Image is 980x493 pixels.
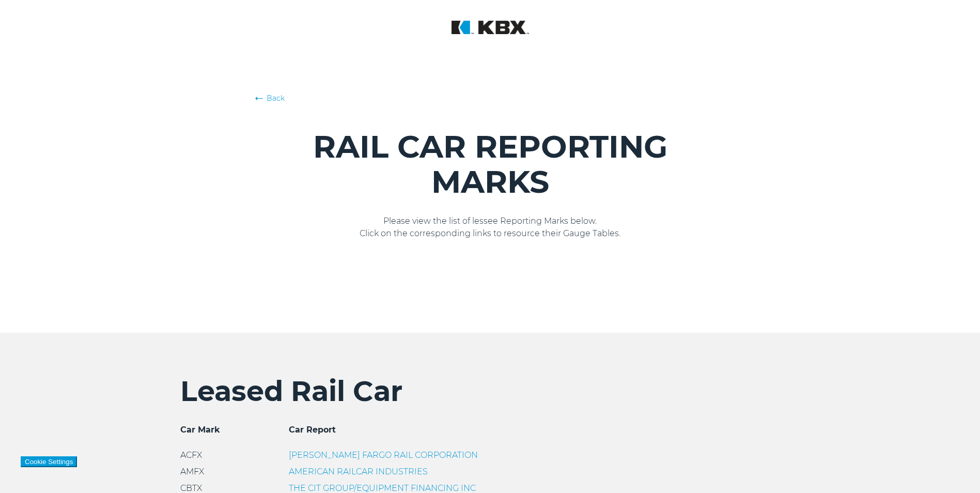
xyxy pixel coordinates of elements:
img: KBX Logistics [452,21,529,34]
span: Car Report [289,425,336,435]
h1: RAIL CAR REPORTING MARKS [255,129,725,199]
a: Back [255,93,725,103]
p: Please view the list of lessee Reporting Marks below. Click on the corresponding links to resourc... [255,215,725,240]
span: ACFX [180,450,202,460]
a: THE CIT GROUP/EQUIPMENT FINANCING INC [289,483,476,493]
a: AMERICAN RAILCAR INDUSTRIES [289,467,428,476]
span: CBTX [180,483,202,493]
span: AMFX [180,467,204,476]
span: Car Mark [180,425,220,435]
a: [PERSON_NAME] FARGO RAIL CORPORATION [289,450,478,460]
h2: Leased Rail Car [180,374,800,408]
button: Cookie Settings [21,456,77,467]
